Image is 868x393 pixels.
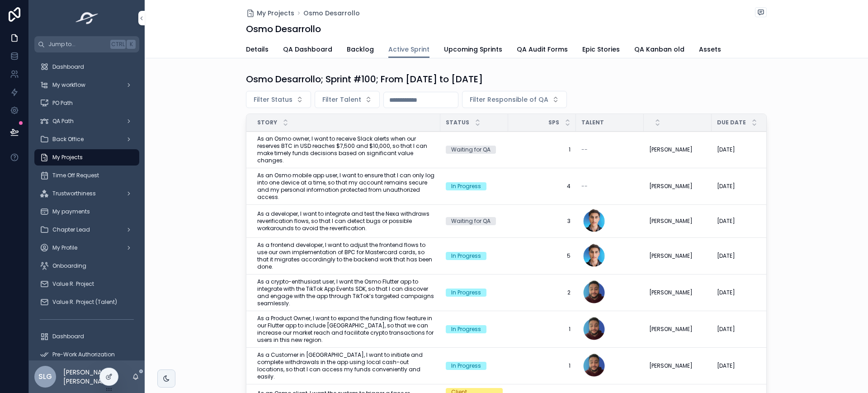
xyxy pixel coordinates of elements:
[52,99,73,107] span: PO Path
[649,362,706,369] a: [PERSON_NAME]
[717,289,774,296] a: [DATE]
[649,218,693,225] span: [PERSON_NAME]
[52,333,84,340] span: Dashboard
[634,45,684,54] span: QA Kanban old
[446,182,503,190] a: In Progress
[63,368,132,386] p: [PERSON_NAME] [PERSON_NAME]
[649,326,706,333] a: [PERSON_NAME]
[581,146,638,153] a: --
[322,95,361,104] span: Filter Talent
[462,91,567,108] button: Select Button
[283,41,332,59] a: QA Dashboard
[717,146,735,153] span: [DATE]
[52,136,84,143] span: Back Office
[717,146,774,153] a: [DATE]
[34,59,139,75] a: Dashboard
[29,52,145,360] div: scrollable content
[514,218,571,225] a: 3
[34,328,139,345] a: Dashboard
[717,252,774,260] a: [DATE]
[514,183,571,190] span: 4
[257,315,435,344] a: As a Product Owner, I want to expand the funding flow feature in our Flutter app to include [GEOG...
[649,183,706,190] a: [PERSON_NAME]
[347,41,374,59] a: Backlog
[257,172,435,201] a: As an Osmo mobile app user, I want to ensure that I can only log into one device at a time, so th...
[446,362,503,370] a: In Progress
[246,73,483,85] h1: Osmo Desarrollo; Sprint #100; From [DATE] to [DATE]
[347,45,374,54] span: Backlog
[446,252,503,260] a: In Progress
[717,119,746,126] span: Due Date
[246,9,294,18] a: My Projects
[52,172,99,179] span: Time Off Request
[717,183,735,190] span: [DATE]
[649,252,706,260] a: [PERSON_NAME]
[52,208,90,215] span: My payments
[514,362,571,369] a: 1
[446,119,469,126] span: Status
[514,146,571,153] span: 1
[649,252,693,260] span: [PERSON_NAME]
[257,241,435,270] span: As a frontend developer, I want to adjust the frontend flows to use our own implementation of BPC...
[257,210,435,232] a: As a developer, I want to integrate and test the Nexa withdraws reverification flows, so that I c...
[517,41,568,59] a: QA Audit Forms
[48,41,107,48] span: Jump to...
[581,146,588,153] span: --
[34,185,139,202] a: Trustworthiness
[303,9,360,18] a: Osmo Desarrollo
[451,146,491,154] div: Waiting for QA
[444,41,502,59] a: Upcoming Sprints
[257,9,294,18] span: My Projects
[52,63,84,71] span: Dashboard
[581,119,604,126] span: Talent
[517,45,568,54] span: QA Audit Forms
[38,371,52,382] span: SLG
[649,289,706,296] a: [PERSON_NAME]
[257,278,435,307] a: As a crypto-enthusiast user, I want the Osmo Flutter app to integrate with the TikTok App Events ...
[451,217,491,225] div: Waiting for QA
[73,11,101,25] img: App logo
[257,119,277,126] span: Story
[34,95,139,111] a: PO Path
[699,45,721,54] span: Assets
[52,280,94,288] span: Value R. Project
[315,91,380,108] button: Select Button
[34,346,139,363] a: Pre-Work Authorization
[717,183,774,190] a: [DATE]
[717,362,774,369] a: [DATE]
[514,289,571,296] span: 2
[649,183,693,190] span: [PERSON_NAME]
[514,326,571,333] span: 1
[52,226,90,233] span: Chapter Lead
[52,190,96,197] span: Trustworthiness
[470,95,548,104] span: Filter Responsible of QA
[34,294,139,310] a: Value R. Project (Talent)
[444,45,502,54] span: Upcoming Sprints
[446,217,503,225] a: Waiting for QA
[548,119,559,126] span: SPs
[257,351,435,380] a: As a Customer in [GEOGRAPHIC_DATA], I want to initiate and complete withdrawals in the app using ...
[52,351,115,358] span: Pre-Work Authorization
[717,289,735,296] span: [DATE]
[699,41,721,59] a: Assets
[34,131,139,147] a: Back Office
[717,326,735,333] span: [DATE]
[246,91,311,108] button: Select Button
[246,41,269,59] a: Details
[717,218,735,225] span: [DATE]
[34,149,139,166] a: My Projects
[649,146,706,153] a: [PERSON_NAME]
[52,262,86,270] span: Onboarding
[127,41,135,48] span: K
[34,77,139,93] a: My workflow
[717,252,735,260] span: [DATE]
[257,135,435,164] a: As an Osmo owner, I want to receive Slack alerts when our reserves BTC in USD reaches $7,500 and ...
[649,218,706,225] a: [PERSON_NAME]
